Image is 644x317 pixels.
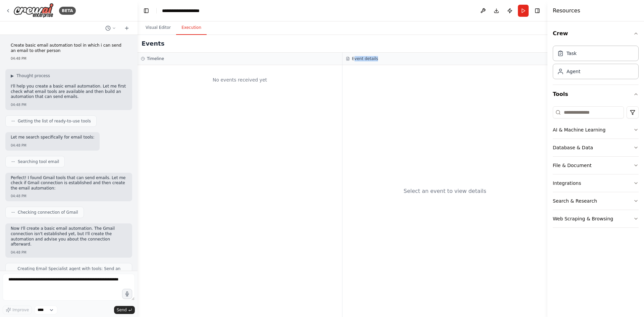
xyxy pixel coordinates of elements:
button: Web Scraping & Browsing [553,210,639,227]
div: Select an event to view details [404,187,486,195]
button: Execution [176,21,207,35]
div: Agent [567,68,580,75]
button: File & Document [553,157,639,174]
div: 04:48 PM [11,143,94,148]
h3: Timeline [147,56,164,61]
button: Crew [553,24,639,43]
button: Switch to previous chat [103,24,119,32]
span: Checking connection of Gmail [18,210,78,215]
span: Improve [12,307,29,313]
span: Thought process [16,73,50,78]
div: 04:48 PM [11,102,127,107]
button: Click to speak your automation idea [122,289,132,299]
span: Searching tool email [18,159,59,164]
p: Create basic email automation tool in which i can send an email to other person [11,43,127,53]
h2: Events [142,39,164,48]
div: Crew [553,43,639,85]
div: No events received yet [141,68,339,91]
p: Now I'll create a basic email automation. The Gmail connection isn't established yet, but I'll cr... [11,226,127,247]
div: Web Scraping & Browsing [553,215,613,222]
p: Let me search specifically for email tools: [11,135,94,140]
button: Integrations [553,174,639,192]
p: Perfect! I found Gmail tools that can send emails. Let me check if Gmail connection is establishe... [11,175,127,191]
div: File & Document [553,162,592,169]
h3: Event details [352,56,378,61]
div: Search & Research [553,198,597,204]
div: Tools [553,104,639,233]
span: Creating Email Specialist agent with tools: Send an Email [17,266,126,277]
button: Tools [553,85,639,104]
button: Send [114,306,135,314]
button: AI & Machine Learning [553,121,639,139]
h4: Resources [553,7,580,15]
button: Start a new chat [121,24,132,32]
img: Logo [13,3,54,18]
button: Hide left sidebar [142,6,151,15]
span: Send [117,307,127,313]
div: Database & Data [553,144,593,151]
div: 04:48 PM [11,56,127,61]
div: 04:48 PM [11,194,127,199]
button: ▶Thought process [11,73,50,78]
div: Task [567,50,577,57]
div: AI & Machine Learning [553,126,605,133]
p: I'll help you create a basic email automation. Let me first check what email tools are available ... [11,84,127,100]
button: Search & Research [553,192,639,210]
span: ▶ [11,73,14,78]
button: Improve [3,306,32,314]
button: Hide right sidebar [533,6,542,15]
div: 04:48 PM [11,250,127,255]
button: Database & Data [553,139,639,156]
span: Getting the list of ready-to-use tools [18,118,91,124]
div: BETA [59,7,76,15]
button: Visual Editor [140,21,176,35]
div: Integrations [553,180,581,187]
nav: breadcrumb [162,7,212,14]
